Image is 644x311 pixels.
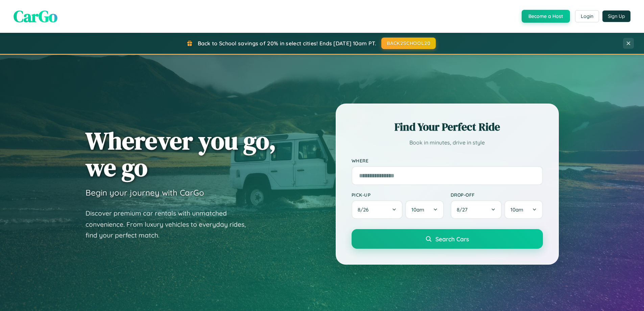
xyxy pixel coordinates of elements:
label: Where [352,158,543,163]
label: Pick-up [352,192,444,198]
button: 8/26 [352,200,403,219]
button: Search Cars [352,229,543,249]
h2: Find Your Perfect Ride [352,119,543,134]
span: 8 / 26 [358,206,372,213]
button: Login [575,10,599,22]
span: Search Cars [435,235,469,243]
p: Discover premium car rentals with unmatched convenience. From luxury vehicles to everyday rides, ... [86,208,255,241]
button: BACK2SCHOOL20 [381,38,436,49]
span: CarGo [14,5,57,27]
h1: Wherever you go, we go [86,127,276,181]
button: 8/27 [451,200,502,219]
span: 10am [510,206,523,213]
button: 10am [504,200,543,219]
span: 10am [411,206,424,213]
button: Sign Up [602,10,630,22]
span: Back to School savings of 20% in select cities! Ends [DATE] 10am PT. [198,40,376,47]
label: Drop-off [451,192,543,198]
button: 10am [405,200,444,219]
span: 8 / 27 [457,206,471,213]
h3: Begin your journey with CarGo [86,187,204,198]
button: Become a Host [522,10,570,23]
p: Book in minutes, drive in style [352,138,543,148]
